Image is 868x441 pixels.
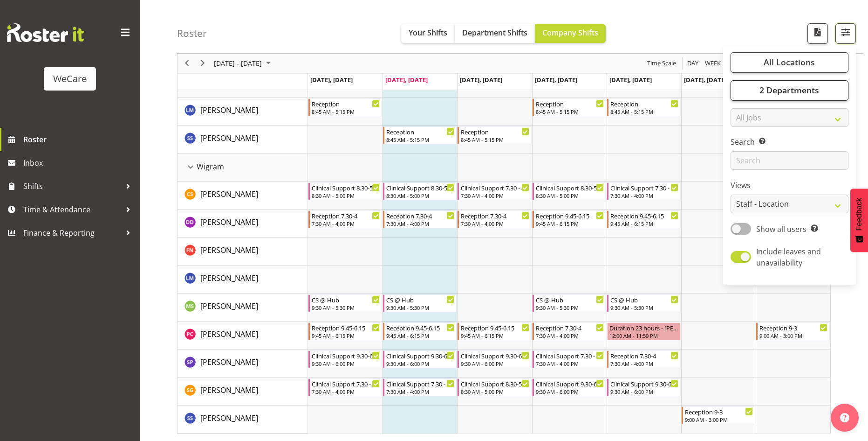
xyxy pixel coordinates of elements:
label: Search [731,137,848,148]
div: Demi Dumitrean"s event - Reception 7.30-4 Begin From Monday, October 6, 2025 at 7:30:00 AM GMT+13... [308,210,382,228]
span: [DATE], [DATE] [310,76,353,84]
div: Reception 9.45-6.15 [461,323,529,332]
span: Finance & Reporting [23,226,121,240]
div: Clinical Support 8.30-5 [386,183,454,192]
span: [PERSON_NAME] [200,217,258,227]
div: 9:30 AM - 6:00 PM [386,360,454,367]
div: Penny Clyne-Moffat"s event - Reception 9-3 Begin From Sunday, October 12, 2025 at 9:00:00 AM GMT+... [756,322,830,340]
td: Lainie Montgomery resource [178,98,308,126]
td: Lainie Montgomery resource [178,266,308,294]
div: Reception 7.30-4 [386,211,454,220]
div: 8:30 AM - 5:00 PM [536,192,604,199]
span: [PERSON_NAME] [200,189,258,199]
div: Reception 7.30-4 [536,323,604,332]
div: 9:45 AM - 6:15 PM [461,332,529,339]
div: 7:30 AM - 4:00 PM [386,220,454,227]
div: Duration 23 hours - [PERSON_NAME] [609,323,678,332]
div: Penny Clyne-Moffat"s event - Reception 7.30-4 Begin From Thursday, October 9, 2025 at 7:30:00 AM ... [533,322,606,340]
div: Catherine Stewart"s event - Clinical Support 8.30-5 Begin From Tuesday, October 7, 2025 at 8:30:0... [383,182,457,200]
div: Reception [386,127,454,136]
div: Sanjita Gurung"s event - Clinical Support 7.30 - 4 Begin From Monday, October 6, 2025 at 7:30:00 ... [308,378,382,396]
div: 9:30 AM - 6:00 PM [610,388,678,395]
button: Company Shifts [535,24,606,43]
button: Your Shifts [401,24,455,43]
button: Time Scale [646,58,678,70]
span: Feedback [855,198,863,231]
div: 7:30 AM - 4:00 PM [312,388,380,395]
td: Demi Dumitrean resource [178,210,308,238]
div: Reception 9-3 [685,407,753,416]
td: Sabnam Pun resource [178,350,308,378]
span: Time & Attendance [23,203,121,217]
div: Reception [461,127,529,136]
span: [DATE] - [DATE] [213,58,263,70]
div: Lainie Montgomery"s event - Reception Begin From Friday, October 10, 2025 at 8:45:00 AM GMT+13:00... [607,98,681,116]
div: 9:30 AM - 6:00 PM [312,360,380,367]
div: 7:30 AM - 4:00 PM [536,360,604,367]
span: [PERSON_NAME] [200,357,258,367]
div: Sabnam Pun"s event - Reception 7.30-4 Begin From Friday, October 10, 2025 at 7:30:00 AM GMT+13:00... [607,350,681,368]
div: 7:30 AM - 4:00 PM [461,220,529,227]
div: Reception 9.45-6.15 [536,211,604,220]
div: Reception 9.45-6.15 [610,211,678,220]
label: Views [731,180,848,191]
span: [PERSON_NAME] [200,329,258,339]
button: Filter Shifts [835,23,856,44]
div: 8:45 AM - 5:15 PM [312,108,380,115]
a: [PERSON_NAME] [200,301,258,312]
span: [PERSON_NAME] [200,385,258,395]
td: Wigram resource [178,154,308,182]
div: Reception 9-3 [759,323,827,332]
div: Penny Clyne-Moffat"s event - Reception 9.45-6.15 Begin From Wednesday, October 8, 2025 at 9:45:00... [458,322,531,340]
div: Mehreen Sardar"s event - CS @ Hub Begin From Friday, October 10, 2025 at 9:30:00 AM GMT+13:00 End... [607,294,681,312]
div: Sanjita Gurung"s event - Clinical Support 8.30-5 Begin From Wednesday, October 8, 2025 at 8:30:00... [458,378,531,396]
span: Day [686,58,699,70]
div: Clinical Support 9.30-6 [536,379,604,388]
div: Sabnam Pun"s event - Clinical Support 9.30-6 Begin From Monday, October 6, 2025 at 9:30:00 AM GMT... [308,350,382,368]
div: Mehreen Sardar"s event - CS @ Hub Begin From Monday, October 6, 2025 at 9:30:00 AM GMT+13:00 Ends... [308,294,382,312]
a: [PERSON_NAME] [200,105,258,116]
div: Lainie Montgomery"s event - Reception Begin From Monday, October 6, 2025 at 8:45:00 AM GMT+13:00 ... [308,98,382,116]
div: Savanna Samson"s event - Reception 9-3 Begin From Saturday, October 11, 2025 at 9:00:00 AM GMT+13... [682,406,755,424]
div: CS @ Hub [312,295,380,304]
div: Clinical Support 8.30-5 [461,379,529,388]
div: 12:00 AM - 11:59 PM [609,332,678,339]
div: Demi Dumitrean"s event - Reception 9.45-6.15 Begin From Friday, October 10, 2025 at 9:45:00 AM GM... [607,210,681,228]
div: Mehreen Sardar"s event - CS @ Hub Begin From Thursday, October 9, 2025 at 9:30:00 AM GMT+13:00 En... [533,294,606,312]
span: [DATE], [DATE] [684,76,726,84]
button: Department Shifts [455,24,535,43]
div: 7:30 AM - 4:00 PM [536,332,604,339]
div: 9:00 AM - 3:00 PM [759,332,827,339]
span: Department Shifts [462,28,527,38]
div: 9:45 AM - 6:15 PM [386,332,454,339]
div: Reception [610,99,678,108]
div: 8:45 AM - 5:15 PM [536,108,604,115]
div: 7:30 AM - 4:00 PM [461,192,529,199]
div: 8:30 AM - 5:00 PM [386,192,454,199]
span: 2 Departments [759,85,819,96]
div: Demi Dumitrean"s event - Reception 9.45-6.15 Begin From Thursday, October 9, 2025 at 9:45:00 AM G... [533,210,606,228]
span: Inbox [23,156,135,170]
button: Timeline Week [704,58,723,70]
div: Clinical Support 7.30 - 4 [312,379,380,388]
button: All Locations [731,52,848,73]
div: CS @ Hub [386,295,454,304]
td: Savanna Samson resource [178,126,308,154]
span: [PERSON_NAME] [200,245,258,255]
div: Mehreen Sardar"s event - CS @ Hub Begin From Tuesday, October 7, 2025 at 9:30:00 AM GMT+13:00 End... [383,294,457,312]
div: Reception 9.45-6.15 [386,323,454,332]
button: Timeline Day [686,58,700,70]
h4: Roster [177,28,207,39]
span: All Locations [764,57,815,68]
span: Company Shifts [542,28,598,38]
div: Reception 7.30-4 [312,211,380,220]
button: 2 Departments [731,80,848,101]
div: 9:45 AM - 6:15 PM [610,220,678,227]
div: Catherine Stewart"s event - Clinical Support 7.30 - 4 Begin From Wednesday, October 8, 2025 at 7:... [458,182,531,200]
div: Demi Dumitrean"s event - Reception 7.30-4 Begin From Tuesday, October 7, 2025 at 7:30:00 AM GMT+1... [383,210,457,228]
div: Lainie Montgomery"s event - Reception Begin From Thursday, October 9, 2025 at 8:45:00 AM GMT+13:0... [533,98,606,116]
td: Sanjita Gurung resource [178,378,308,406]
div: 9:30 AM - 5:30 PM [536,304,604,311]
